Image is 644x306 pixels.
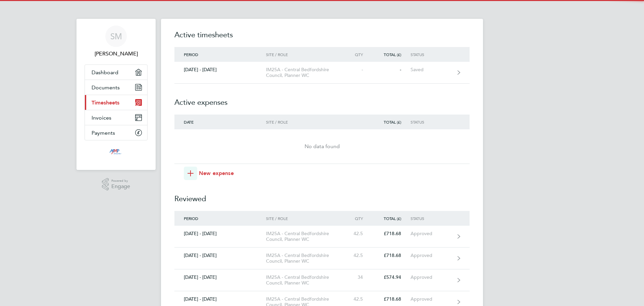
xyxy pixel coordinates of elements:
[372,296,411,302] div: £718.68
[266,52,343,57] div: Site / Role
[184,167,234,180] button: New expense
[110,32,122,41] span: SM
[343,67,372,73] div: -
[174,62,470,84] a: [DATE] - [DATE]IM25A - Central Bedfordshire Council, Planner WC--Saved
[266,67,343,78] div: IM25A - Central Bedfordshire Council, Planner WC
[174,274,266,280] div: [DATE] - [DATE]
[266,253,343,264] div: IM25A - Central Bedfordshire Council, Planner WC
[411,52,452,57] div: Status
[343,253,372,258] div: 42.5
[92,130,115,136] span: Payments
[411,67,452,73] div: Saved
[85,110,147,125] a: Invoices
[199,169,234,177] span: New expense
[372,216,411,221] div: Total (£)
[92,99,119,106] span: Timesheets
[174,248,470,269] a: [DATE] - [DATE]IM25A - Central Bedfordshire Council, Planner WC42.5£718.68Approved
[184,52,198,57] span: Period
[184,216,198,221] span: Period
[411,274,452,280] div: Approved
[174,253,266,258] div: [DATE] - [DATE]
[174,226,470,248] a: [DATE] - [DATE]IM25A - Central Bedfordshire Council, Planner WC42.5£718.68Approved
[111,184,130,189] span: Engage
[411,120,452,124] div: Status
[174,269,470,291] a: [DATE] - [DATE]IM25A - Central Bedfordshire Council, Planner WC34£574.94Approved
[85,26,148,58] a: SM[PERSON_NAME]
[411,253,452,258] div: Approved
[92,69,118,76] span: Dashboard
[266,231,343,242] div: IM25A - Central Bedfordshire Council, Planner WC
[266,274,343,286] div: IM25A - Central Bedfordshire Council, Planner WC
[343,216,372,221] div: Qty
[85,80,147,95] a: Documents
[174,84,470,115] h2: Active expenses
[411,296,452,302] div: Approved
[174,296,266,302] div: [DATE] - [DATE]
[174,180,470,211] h2: Reviewed
[372,274,411,280] div: £574.94
[372,67,411,73] div: -
[85,65,147,80] a: Dashboard
[372,120,411,124] div: Total (£)
[372,231,411,236] div: £718.68
[174,120,266,124] div: Date
[85,147,148,158] a: Go to home page
[411,231,452,236] div: Approved
[85,50,148,58] span: Sikandar Mahmood
[174,30,470,47] h2: Active timesheets
[372,52,411,57] div: Total (£)
[85,95,147,110] a: Timesheets
[343,296,372,302] div: 42.5
[266,216,343,221] div: Site / Role
[85,125,147,140] a: Payments
[174,67,266,73] div: [DATE] - [DATE]
[372,253,411,258] div: £718.68
[76,19,156,170] nav: Main navigation
[343,231,372,236] div: 42.5
[111,178,130,184] span: Powered by
[92,84,120,91] span: Documents
[411,216,452,221] div: Status
[174,142,470,150] div: No data found
[102,178,130,191] a: Powered byEngage
[107,147,126,158] img: mmpconsultancy-logo-retina.png
[92,115,111,121] span: Invoices
[174,231,266,236] div: [DATE] - [DATE]
[343,274,372,280] div: 34
[266,120,343,124] div: Site / Role
[343,52,372,57] div: Qty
